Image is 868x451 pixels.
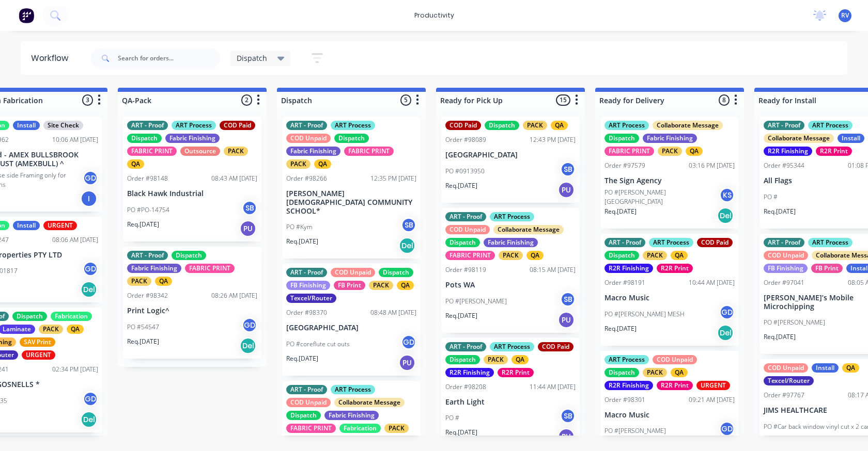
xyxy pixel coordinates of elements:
[605,264,653,273] div: R2R Finishing
[331,268,375,277] div: COD Unpaid
[605,251,639,260] div: Dispatch
[493,225,564,234] div: Collaborate Message
[523,121,547,130] div: PACK
[81,190,97,207] div: I
[127,189,257,198] p: Black Hawk Industrial
[286,308,327,317] div: Order #98370
[286,411,321,420] div: Dispatch
[43,221,77,230] div: URGENT
[605,176,735,185] p: The Sign Agency
[384,424,409,433] div: PACK
[719,187,735,203] div: KS
[445,428,477,437] p: Req. [DATE]
[172,121,216,130] div: ART Process
[127,251,168,260] div: ART - Proof
[671,251,688,260] div: QA
[671,368,688,377] div: QA
[445,151,576,159] p: [GEOGRAPHIC_DATA]
[764,318,825,327] p: PO #[PERSON_NAME]
[165,134,220,143] div: Fabric Finishing
[605,324,637,333] p: Req. [DATE]
[605,368,639,377] div: Dispatch
[155,277,172,286] div: QA
[530,265,576,275] div: 08:15 AM [DATE]
[224,147,248,156] div: PACK
[334,281,365,290] div: FB Print
[445,342,486,351] div: ART - Proof
[240,337,256,354] div: Del
[211,174,257,183] div: 08:43 AM [DATE]
[764,363,808,373] div: COD Unpaid
[764,121,804,130] div: ART - Proof
[331,121,375,130] div: ART Process
[127,264,181,273] div: Fabric Finishing
[512,355,529,364] div: QA
[530,135,576,144] div: 12:43 PM [DATE]
[445,311,477,320] p: Req. [DATE]
[127,159,144,169] div: QA
[127,307,257,315] p: Print Logic^
[286,398,331,407] div: COD Unpaid
[286,174,327,183] div: Order #98266
[717,207,734,224] div: Del
[286,324,416,332] p: [GEOGRAPHIC_DATA]
[13,221,40,230] div: Install
[286,294,336,303] div: Texcel/Router
[605,310,685,319] p: PO #[PERSON_NAME] MESH
[445,382,486,392] div: Order #98208
[39,325,63,334] div: PACK
[52,235,98,245] div: 08:06 AM [DATE]
[560,408,576,424] div: SB
[812,363,839,373] div: Install
[605,188,719,206] p: PO #[PERSON_NAME][GEOGRAPHIC_DATA]
[764,332,796,342] p: Req. [DATE]
[409,8,459,23] div: productivity
[719,421,735,437] div: GD
[605,355,649,364] div: ART Process
[841,11,849,20] span: RV
[686,147,703,156] div: QA
[485,121,519,130] div: Dispatch
[399,237,415,254] div: Del
[127,337,159,346] p: Req. [DATE]
[237,53,267,63] span: Dispatch
[484,355,508,364] div: PACK
[127,277,151,286] div: PACK
[286,147,340,156] div: Fabric Finishing
[445,281,576,289] p: Pots WA
[22,350,55,360] div: URGENT
[445,135,486,144] div: Order #98089
[605,147,654,156] div: FABRIC PRINT
[397,281,414,290] div: QA
[499,251,523,260] div: PACK
[842,363,859,373] div: QA
[172,251,206,260] div: Dispatch
[558,428,575,445] div: PU
[242,317,257,333] div: GD
[689,278,735,287] div: 10:44 AM [DATE]
[643,368,667,377] div: PACK
[127,205,169,215] p: PO #PO-14754
[127,121,168,130] div: ART - Proof
[445,265,486,275] div: Order #98119
[657,264,693,273] div: R2R Print
[764,376,814,385] div: Texcel/Router
[560,162,576,177] div: SB
[282,117,421,259] div: ART - ProofART ProcessCOD UnpaidDispatchFabric FinishingFABRIC PRINTPACKQAOrder #9826612:35 PM [D...
[538,342,574,351] div: COD Paid
[286,385,327,394] div: ART - Proof
[605,134,639,143] div: Dispatch
[441,208,580,333] div: ART - ProofART ProcessCOD UnpaidCollaborate MessageDispatchFabric FinishingFABRIC PRINTPACKQAOrde...
[127,323,159,332] p: PO #54547
[286,189,416,215] p: [PERSON_NAME] [DEMOGRAPHIC_DATA] COMMUNITY SCHOOL*
[764,134,834,143] div: Collaborate Message
[600,117,739,229] div: ART ProcessCollaborate MessageDispatchFabric FinishingFABRIC PRINTPACKQAOrder #9757903:16 PM [DAT...
[764,264,808,273] div: FB Finishing
[445,297,507,306] p: PO #[PERSON_NAME]
[764,207,796,216] p: Req. [DATE]
[370,308,416,317] div: 08:48 AM [DATE]
[764,147,812,156] div: R2R Finishing
[286,134,331,143] div: COD Unpaid
[31,52,73,65] div: Workflow
[127,220,159,229] p: Req. [DATE]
